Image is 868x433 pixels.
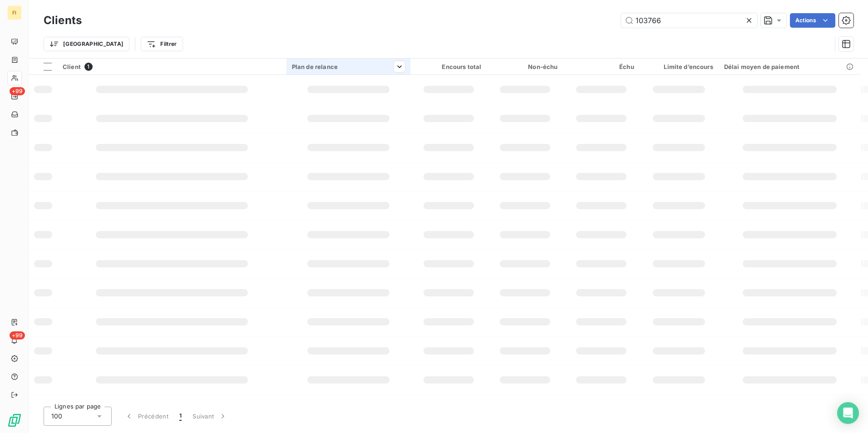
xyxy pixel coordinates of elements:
a: +99 [7,89,21,103]
button: 1 [174,407,187,426]
div: Open Intercom Messenger [837,402,859,424]
span: +99 [10,87,25,95]
button: Précédent [119,407,174,426]
span: 100 [51,412,62,421]
button: Suivant [187,407,233,426]
div: Plan de relance [292,63,405,70]
span: +99 [10,331,25,340]
button: [GEOGRAPHIC_DATA] [44,37,129,51]
span: 1 [84,63,93,71]
div: Échu [569,63,634,70]
img: Logo LeanPay [7,413,22,428]
input: Rechercher [621,13,757,28]
div: Délai moyen de paiement [724,63,855,70]
button: Actions [790,13,835,28]
button: Filtrer [141,37,182,51]
span: 1 [179,412,182,421]
span: Client [63,63,81,70]
div: Encours total [416,63,481,70]
div: Non-échu [492,63,557,70]
h3: Clients [44,12,82,29]
div: Limite d’encours [645,63,713,70]
div: FI [7,5,22,20]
